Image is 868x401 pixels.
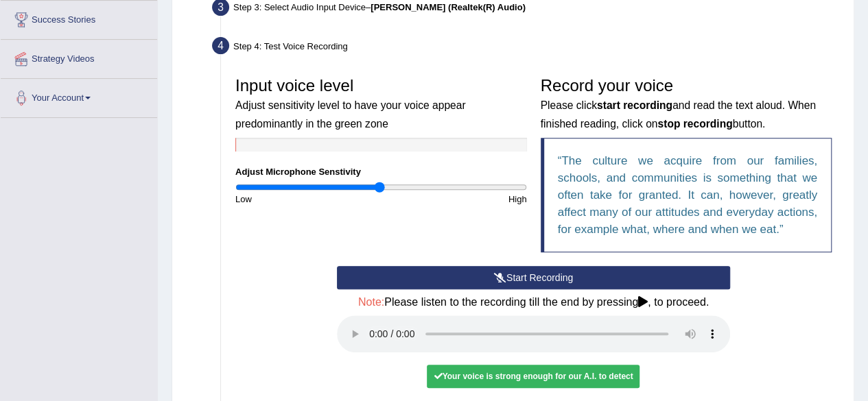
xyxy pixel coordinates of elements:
span: – [366,2,526,12]
label: Adjust Microphone Senstivity [235,165,361,178]
span: Note: [358,296,384,308]
button: Start Recording [337,266,730,289]
b: stop recording [657,118,732,130]
small: Please click and read the text aloud. When finished reading, click on button. [541,99,816,129]
div: Your voice is strong enough for our A.I. to detect [427,365,640,388]
div: Step 4: Test Voice Recording [206,33,847,63]
a: Strategy Videos [1,40,157,74]
h3: Record your voice [541,77,832,131]
h4: Please listen to the recording till the end by pressing , to proceed. [337,296,730,308]
b: start recording [597,99,672,111]
a: Success Stories [1,1,157,35]
a: Your Account [1,79,157,113]
q: The culture we acquire from our families, schools, and communities is something that we often tak... [558,154,818,236]
div: Low [228,193,381,206]
h3: Input voice level [235,77,527,131]
b: [PERSON_NAME] (Realtek(R) Audio) [371,2,526,12]
small: Adjust sensitivity level to have your voice appear predominantly in the green zone [235,99,465,129]
div: High [381,193,533,206]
